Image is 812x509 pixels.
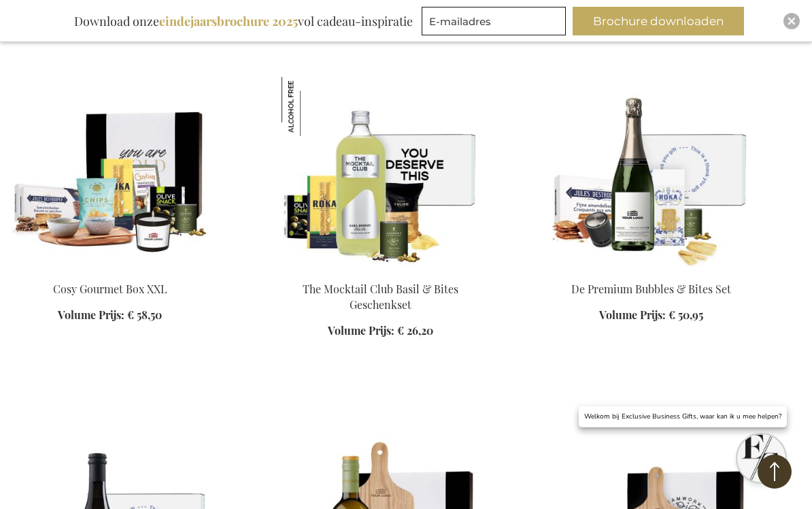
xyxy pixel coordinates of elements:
[788,17,796,25] img: Close
[397,323,433,338] span: € 26,20
[282,77,341,136] img: The Mocktail Club Basil & Bites Geschenkset
[159,13,298,29] b: eindejaarsbrochure 2025
[783,13,800,29] div: Close
[599,308,666,322] span: Volume Prijs:
[573,7,744,35] button: Brochure downloaden
[53,282,167,296] a: Cosy Gourmet Box XXL
[552,265,749,278] a: The Premium Bubbles & Bites Set
[552,77,749,267] img: The Premium Bubbles & Bites Set
[669,308,703,322] span: € 50,95
[58,308,124,322] span: Volume Prijs:
[328,323,394,338] span: Volume Prijs:
[68,7,419,35] div: Download onze vol cadeau-inspiratie
[282,77,479,267] img: The Mocktail Club Basil & Bites Geschenkset
[58,308,162,323] a: Volume Prijs: € 58,50
[127,308,162,322] span: € 58,50
[422,7,566,35] input: E-mailadres
[599,308,703,323] a: Volume Prijs: € 50,95
[11,77,208,267] img: Cosy Gourmet Box XXL
[328,323,433,339] a: Volume Prijs: € 26,20
[303,282,458,312] a: The Mocktail Club Basil & Bites Geschenkset
[571,282,731,296] a: De Premium Bubbles & Bites Set
[282,265,479,278] a: The Mocktail Club Basil & Bites Geschenkset The Mocktail Club Basil & Bites Geschenkset
[422,7,570,39] form: marketing offers and promotions
[11,265,208,278] a: Cosy Gourmet Box XXL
